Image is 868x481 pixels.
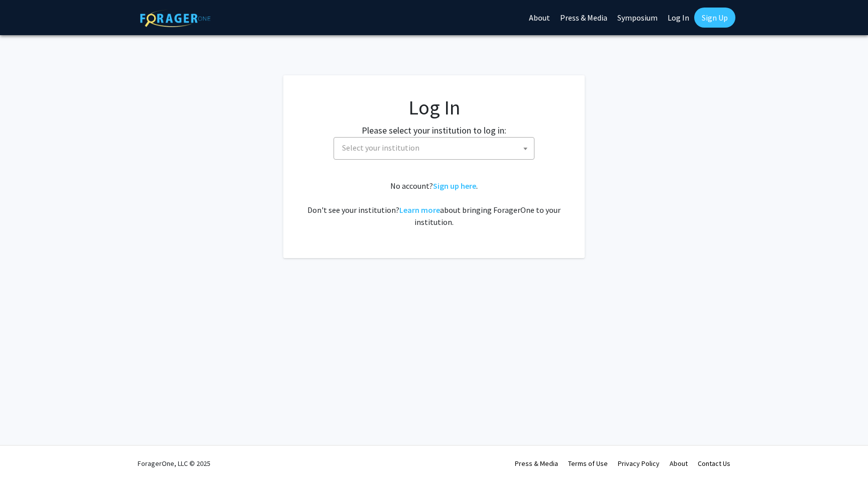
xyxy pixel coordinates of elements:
[140,10,210,27] img: ForagerOne Logo
[568,459,608,468] a: Terms of Use
[138,446,210,481] div: ForagerOne, LLC © 2025
[342,143,419,153] span: Select your institution
[698,459,730,468] a: Contact Us
[433,181,476,191] a: Sign up here
[515,459,558,468] a: Press & Media
[399,205,440,215] a: Learn more about bringing ForagerOne to your institution
[303,180,565,228] div: No account? . Don't see your institution? about bringing ForagerOne to your institution.
[303,95,565,119] h1: Log In
[338,138,534,158] span: Select your institution
[618,459,660,468] a: Privacy Policy
[334,137,534,160] span: Select your institution
[670,459,688,468] a: About
[694,8,735,28] a: Sign Up
[362,124,506,137] label: Please select your institution to log in:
